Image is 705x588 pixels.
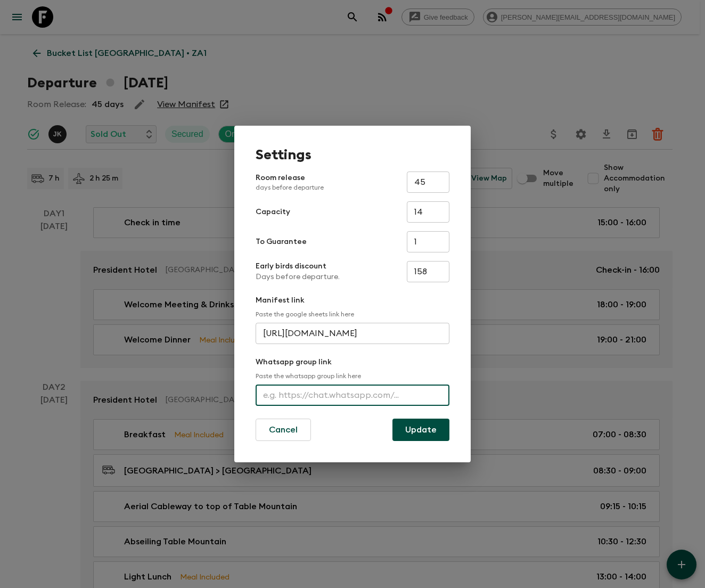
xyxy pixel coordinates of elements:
[407,201,449,223] input: e.g. 14
[407,261,449,282] input: e.g. 180
[256,207,290,217] p: Capacity
[256,419,311,441] button: Cancel
[407,171,449,193] input: e.g. 30
[256,173,324,192] p: Room release
[256,261,340,272] p: Early birds discount
[256,372,449,380] p: Paste the whatsapp group link here
[256,236,307,247] p: To Guarantee
[256,357,449,367] p: Whatsapp group link
[256,323,449,344] input: e.g. https://docs.google.com/spreadsheets/d/1P7Zz9v8J0vXy1Q/edit#gid=0
[256,295,449,306] p: Manifest link
[407,231,449,252] input: e.g. 4
[256,183,324,192] p: days before departure
[256,272,340,282] p: Days before departure.
[256,310,449,318] p: Paste the google sheets link here
[256,385,449,406] input: e.g. https://chat.whatsapp.com/...
[256,147,449,163] h1: Settings
[392,419,449,441] button: Update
